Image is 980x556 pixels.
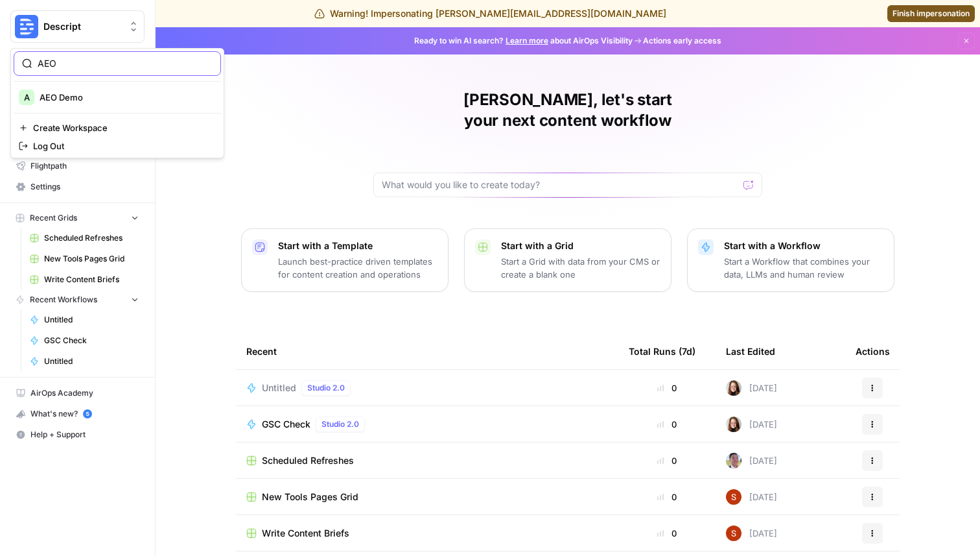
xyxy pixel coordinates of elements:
span: Settings [30,181,139,193]
span: A [24,91,30,104]
a: New Tools Pages Grid [246,490,608,503]
span: Recent Workflows [30,294,97,306]
button: Start with a TemplateLaunch best-practice driven templates for content creation and operations [241,228,449,292]
div: [DATE] [726,526,777,541]
div: [DATE] [726,380,777,396]
span: Log Out [33,139,211,152]
a: Scheduled Refreshes [24,228,145,248]
span: Descript [43,20,122,33]
p: Launch best-practice driven templates for content creation and operations [278,255,437,281]
div: [DATE] [726,489,777,505]
div: [DATE] [726,417,777,432]
img: 0k8zhtdhn4dx5h2gz1j2dolpxp0q [726,380,741,396]
input: What would you like to create today? [382,178,738,191]
a: Create Workspace [14,119,221,137]
button: Start with a WorkflowStart a Workflow that combines your data, LLMs and human review [687,228,894,292]
div: Last Edited [726,333,775,369]
span: Write Content Briefs [44,274,139,285]
div: Actions [856,333,890,369]
a: Write Content Briefs [246,527,608,540]
span: Untitled [44,314,139,326]
input: Search Workspaces [38,57,213,70]
img: 99f2gcj60tl1tjps57nny4cf0tt1 [726,453,741,468]
span: Write Content Briefs [262,527,349,540]
a: Untitled [24,309,145,330]
a: Write Content Briefs [24,269,145,290]
a: New Tools Pages Grid [24,248,145,269]
button: What's new? 5 [10,404,145,424]
a: AirOps Academy [10,383,145,404]
img: hx58n7ut4z7wmrqy9i1pki87qhn4 [726,526,741,541]
span: Studio 2.0 [321,418,359,430]
p: Start a Workflow that combines your data, LLMs and human review [724,255,883,281]
a: 5 [83,409,92,418]
a: Scheduled Refreshes [246,454,608,467]
span: Finish impersonation [892,8,970,19]
div: Workspace: Descript [10,48,224,158]
img: Descript Logo [15,15,38,38]
span: Scheduled Refreshes [262,454,354,467]
p: Start with a Workflow [724,239,883,252]
a: GSC Check [24,330,145,351]
span: Studio 2.0 [307,382,345,394]
div: 0 [629,527,705,540]
button: Recent Grids [10,208,145,228]
a: Settings [10,176,145,197]
a: Finish impersonation [887,5,975,22]
div: Total Runs (7d) [629,333,695,369]
a: GSC CheckStudio 2.0 [246,417,608,432]
span: Ready to win AI search? about AirOps Visibility [414,35,633,47]
img: hx58n7ut4z7wmrqy9i1pki87qhn4 [726,489,741,505]
span: AEO Demo [40,91,211,104]
span: GSC Check [262,418,310,431]
a: Flightpath [10,156,145,176]
span: Create Workspace [33,121,211,134]
div: [DATE] [726,453,777,468]
div: 0 [629,381,705,394]
span: New Tools Pages Grid [262,490,358,503]
button: Start with a GridStart a Grid with data from your CMS or create a blank one [464,228,671,292]
div: What's new? [11,404,144,424]
button: Workspace: Descript [10,10,145,43]
div: Warning! Impersonating [PERSON_NAME][EMAIL_ADDRESS][DOMAIN_NAME] [314,7,666,20]
a: Untitled [24,351,145,372]
a: Learn more [506,36,548,45]
div: 0 [629,454,705,467]
div: 0 [629,490,705,503]
h1: [PERSON_NAME], let's start your next content workflow [373,90,762,131]
span: Flightpath [30,160,139,172]
span: Scheduled Refreshes [44,232,139,244]
span: Untitled [44,356,139,367]
button: Help + Support [10,424,145,445]
p: Start a Grid with data from your CMS or create a blank one [501,255,660,281]
span: Recent Grids [30,212,77,224]
span: GSC Check [44,335,139,346]
a: UntitledStudio 2.0 [246,380,608,396]
span: Help + Support [30,429,139,441]
div: Recent [246,333,608,369]
a: Log Out [14,137,221,155]
span: New Tools Pages Grid [44,253,139,265]
div: 0 [629,418,705,431]
img: 0k8zhtdhn4dx5h2gz1j2dolpxp0q [726,417,741,432]
button: Recent Workflows [10,290,145,309]
span: Actions early access [643,35,721,47]
span: Untitled [262,381,296,394]
text: 5 [86,411,89,417]
p: Start with a Grid [501,239,660,252]
p: Start with a Template [278,239,437,252]
span: AirOps Academy [30,387,139,399]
